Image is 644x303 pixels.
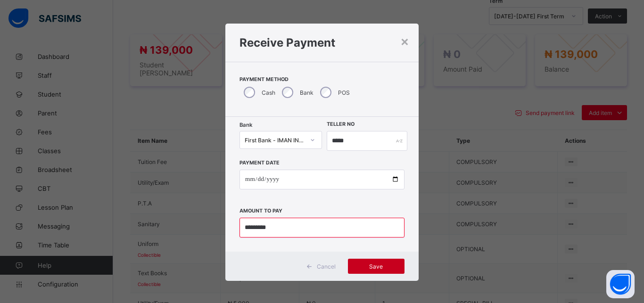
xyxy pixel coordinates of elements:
[338,89,350,96] label: POS
[400,33,409,49] div: ×
[606,270,635,298] button: Open asap
[300,89,314,96] label: Bank
[239,122,252,128] span: Bank
[239,160,280,166] label: Payment Date
[245,137,305,144] div: First Bank - IMAN INTERNATIONAL SCHOOL & TEACHING HOSPITAL
[239,36,405,49] h1: Receive Payment
[317,263,336,270] span: Cancel
[262,89,275,96] label: Cash
[239,76,405,82] span: Payment Method
[355,263,397,270] span: Save
[327,121,355,127] label: Teller No
[239,208,282,214] label: Amount to pay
